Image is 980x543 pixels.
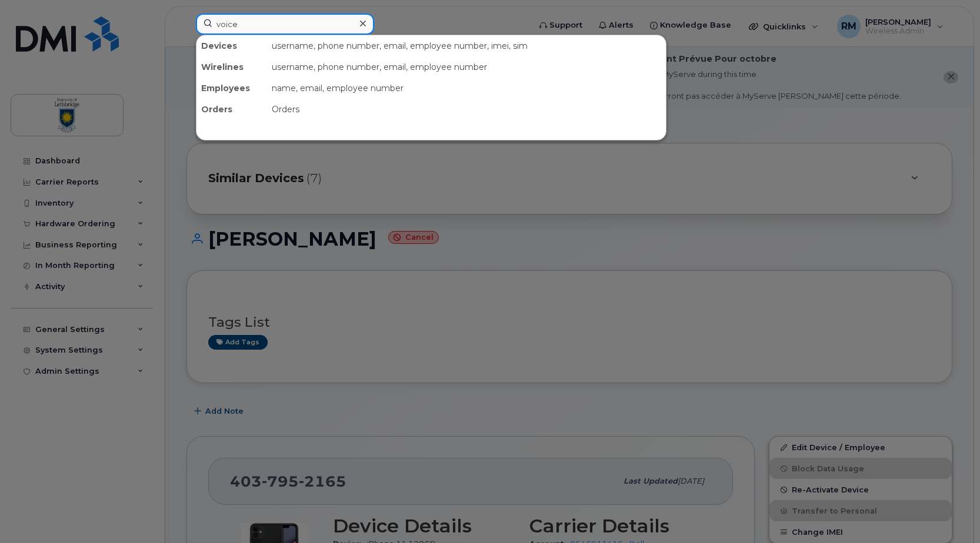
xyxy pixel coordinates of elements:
[267,99,666,120] div: Orders
[267,78,666,99] div: name, email, employee number
[267,56,666,78] div: username, phone number, email, employee number
[267,35,666,56] div: username, phone number, email, employee number, imei, sim
[196,99,267,120] div: Orders
[196,78,267,99] div: Employees
[196,35,267,56] div: Devices
[196,56,267,78] div: Wirelines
